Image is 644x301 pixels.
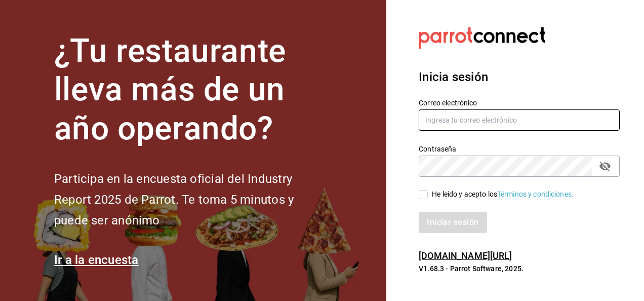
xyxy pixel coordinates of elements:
a: Términos y condiciones. [497,190,574,198]
div: He leído y acepto los [432,189,574,200]
h3: Inicia sesión [419,68,620,86]
input: Ingresa tu correo electrónico [419,109,620,131]
label: Contraseña [419,145,620,152]
h2: Participa en la encuesta oficial del Industry Report 2025 de Parrot. Te toma 5 minutos y puede se... [54,169,328,231]
a: Ir a la encuesta [54,253,139,267]
label: Correo electrónico [419,99,620,106]
button: passwordField [596,158,614,175]
a: [DOMAIN_NAME][URL] [419,250,512,261]
h1: ¿Tu restaurante lleva más de un año operando? [54,32,328,148]
p: V1.68.3 - Parrot Software, 2025. [419,264,620,274]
